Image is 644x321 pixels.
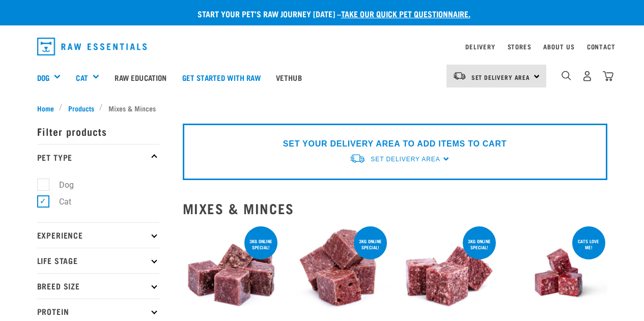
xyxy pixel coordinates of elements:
[107,57,174,98] a: Raw Education
[508,45,531,48] a: Stores
[43,195,75,208] label: Cat
[465,45,495,48] a: Delivery
[37,222,159,248] p: Experience
[471,75,530,79] span: Set Delivery Area
[349,153,366,164] img: van-moving.png
[37,273,159,299] p: Breed Size
[37,119,159,144] p: Filter products
[283,138,507,150] p: SET YOUR DELIVERY AREA TO ADD ITEMS TO CART
[37,144,159,169] p: Pet Type
[582,71,593,81] img: user.png
[341,11,470,16] a: take our quick pet questionnaire.
[354,234,387,255] div: 3kg online special!
[68,103,94,113] span: Products
[37,38,147,55] img: Raw Essentials Logo
[37,103,60,113] a: Home
[543,45,574,48] a: About Us
[175,57,268,98] a: Get started with Raw
[371,156,440,163] span: Set Delivery Area
[562,71,571,80] img: home-icon-1@2x.png
[572,234,605,255] div: Cats love me!
[463,234,496,255] div: 3kg online special!
[37,103,607,113] nav: breadcrumbs
[603,71,613,81] img: home-icon@2x.png
[183,200,607,216] h2: Mixes & Minces
[76,72,88,83] a: Cat
[37,248,159,273] p: Life Stage
[37,72,49,83] a: Dog
[63,103,99,113] a: Products
[37,103,54,113] span: Home
[268,57,310,98] a: Vethub
[29,34,615,60] nav: dropdown navigation
[587,45,615,48] a: Contact
[244,234,277,255] div: 3kg online special!
[453,71,466,80] img: van-moving.png
[43,179,78,191] label: Dog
